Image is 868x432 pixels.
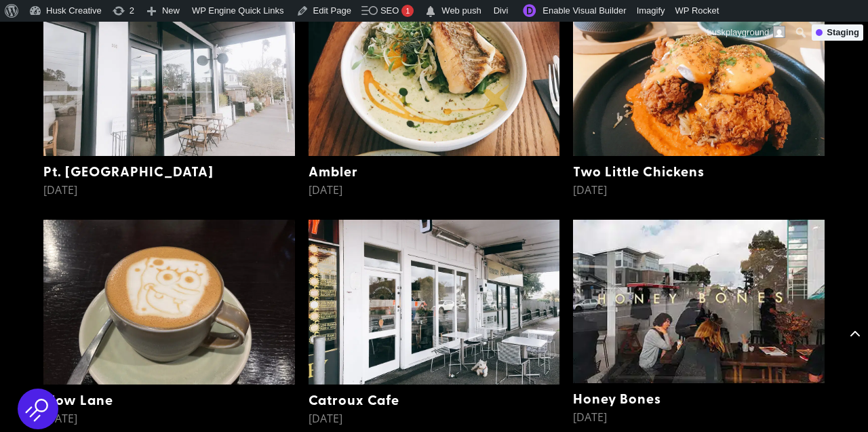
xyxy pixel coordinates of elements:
img: Honey Bones [573,220,825,383]
span: [DATE] [309,182,342,197]
span: [DATE] [309,411,342,426]
span: huskplayground [707,27,770,37]
span: [DATE] [573,182,607,197]
a: Honey Bones [573,389,661,408]
a: Two Little Chickens [573,161,705,180]
img: Catroux Cafe [309,220,560,385]
a: Slow Lane [43,390,113,409]
div: 1 [401,5,414,17]
a: Pt. [GEOGRAPHIC_DATA] [43,161,214,180]
span: [DATE] [43,182,77,197]
iframe: Brevo live chat [814,378,854,418]
span: [DATE] [573,410,607,425]
a: Ambler [309,161,358,180]
div: Staging [812,24,863,41]
a: Catroux Cafe [309,390,399,409]
span: [DATE] [43,411,77,426]
span:  [424,2,437,21]
img: Slow Lane [43,220,295,385]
